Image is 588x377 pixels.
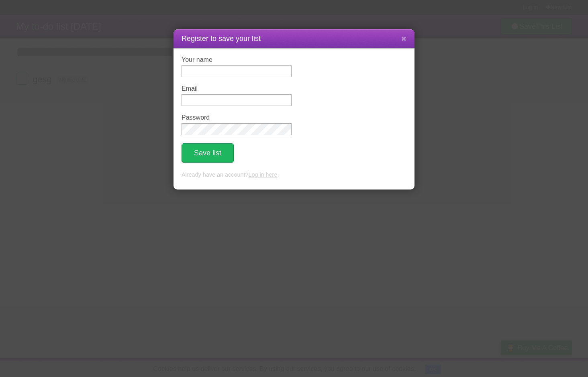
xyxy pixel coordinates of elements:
[182,171,406,179] p: Already have an account? .
[182,85,292,92] label: Email
[182,56,292,63] label: Your name
[182,143,234,163] button: Save list
[248,171,277,178] a: Log in here
[182,33,406,44] h1: Register to save your list
[182,114,292,121] label: Password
